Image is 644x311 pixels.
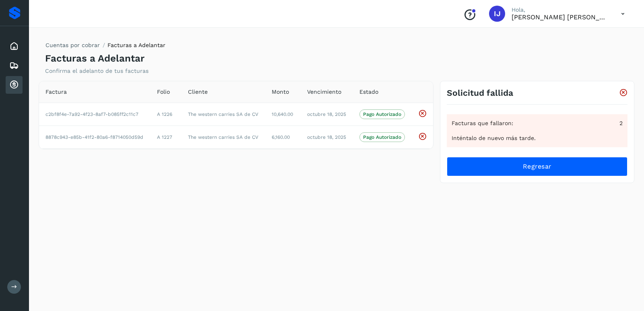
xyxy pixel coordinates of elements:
span: Estado [359,88,378,96]
td: c2bf8f4e-7a92-4f23-8af7-b085ff2c11c7 [39,103,151,126]
span: Factura [45,88,67,96]
a: Cuentas por cobrar [45,42,100,48]
nav: breadcrumb [45,41,165,53]
span: Regresar [523,162,551,171]
div: Embarques [6,57,23,74]
span: octubre 18, 2025 [307,111,346,117]
span: Monto [272,88,289,96]
p: Pago Autorizado [363,111,401,117]
p: Pago Autorizado [363,134,401,140]
button: Regresar [447,157,627,176]
td: A 1227 [151,126,182,149]
td: A 1226 [151,103,182,126]
h4: Facturas a Adelantar [45,53,144,64]
div: Cuentas por cobrar [6,76,23,94]
span: Cliente [188,88,208,96]
span: 10,640.00 [272,111,293,117]
p: Hola, [512,6,608,13]
span: octubre 18, 2025 [307,134,346,140]
td: The western carries SA de CV [182,103,266,126]
span: 6,160.00 [272,134,290,140]
div: Inténtalo de nuevo más tarde. [452,134,623,142]
td: The western carries SA de CV [182,126,266,149]
span: 2 [619,119,623,128]
span: Folio [157,88,170,96]
div: Facturas que fallaron: [452,119,623,128]
p: Confirma el adelanto de tus facturas [45,68,149,74]
td: 8878c943-e85b-41f2-80a6-f8714050d59d [39,126,151,149]
h3: Solicitud fallida [447,88,513,98]
span: Facturas a Adelantar [107,42,165,48]
div: Inicio [6,37,23,55]
span: Vencimiento [307,88,341,96]
p: IVAN JOSUE CASARES HERNANDEZ [512,13,608,21]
